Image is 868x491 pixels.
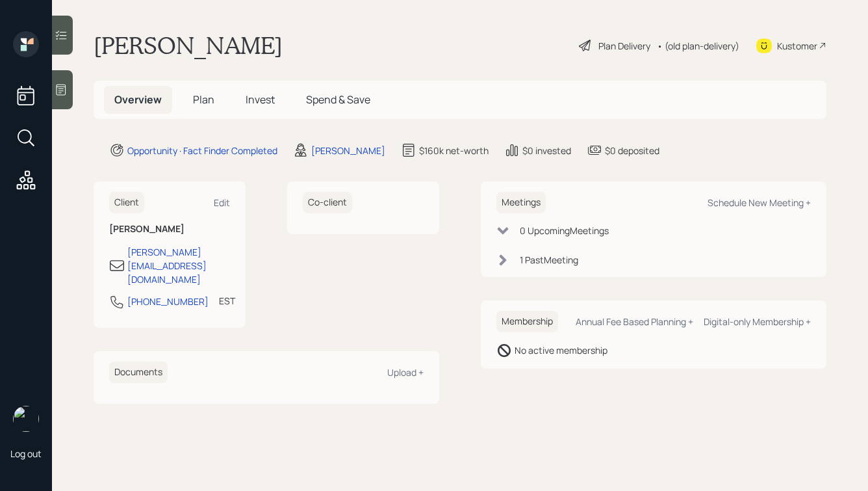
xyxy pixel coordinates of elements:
div: [PERSON_NAME] [311,144,385,157]
h6: Co-client [303,192,352,213]
div: $160k net-worth [419,144,489,157]
div: [PHONE_NUMBER] [127,295,209,308]
div: Annual Fee Based Planning + [576,315,693,328]
div: Digital-only Membership + [704,315,811,328]
div: Edit [214,196,230,209]
span: Spend & Save [306,92,370,107]
div: Kustomer [777,39,817,53]
img: hunter_neumayer.jpg [13,406,39,432]
span: Invest [246,92,275,107]
div: Schedule New Meeting + [708,196,811,209]
div: Upload + [387,366,424,378]
div: • (old plan-delivery) [657,39,739,53]
div: 1 Past Meeting [520,253,578,267]
h1: [PERSON_NAME] [94,31,283,60]
div: Plan Delivery [598,39,650,53]
div: Opportunity · Fact Finder Completed [127,144,277,157]
h6: Meetings [496,192,546,213]
div: No active membership [515,343,607,357]
div: 0 Upcoming Meeting s [520,224,609,237]
h6: [PERSON_NAME] [109,224,230,235]
h6: Documents [109,362,168,383]
span: Overview [114,92,162,107]
div: EST [219,294,235,308]
div: [PERSON_NAME][EMAIL_ADDRESS][DOMAIN_NAME] [127,245,230,286]
h6: Membership [496,311,558,332]
div: $0 invested [522,144,571,157]
div: Log out [10,447,42,460]
span: Plan [193,92,214,107]
h6: Client [109,192,144,213]
div: $0 deposited [605,144,659,157]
